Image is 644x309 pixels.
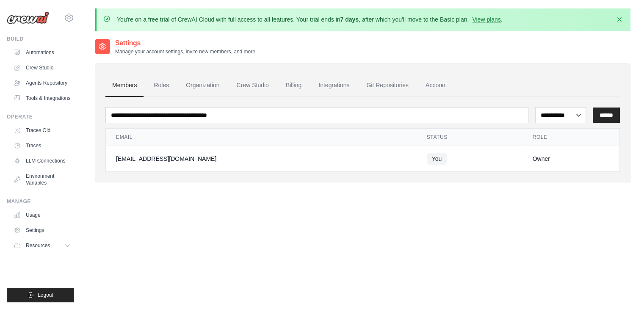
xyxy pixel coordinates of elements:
a: View plans [472,16,500,23]
a: Billing [279,74,308,97]
a: Organization [179,74,226,97]
a: Settings [10,223,74,237]
strong: 7 days [340,16,359,23]
a: Automations [10,46,74,59]
a: Crew Studio [230,74,276,97]
div: Operate [7,113,74,120]
a: LLM Connections [10,154,74,168]
a: Tools & Integrations [10,91,74,105]
div: Owner [533,154,610,163]
div: [EMAIL_ADDRESS][DOMAIN_NAME] [116,154,406,163]
span: Resources [26,242,50,249]
a: Traces Old [10,124,74,137]
span: Logout [38,292,53,298]
a: Members [105,74,144,97]
h2: Settings [115,38,257,48]
button: Resources [10,239,74,252]
th: Email [106,129,417,146]
div: Manage [7,198,74,205]
th: Status [417,129,522,146]
a: Traces [10,139,74,152]
img: Logo [7,11,49,24]
button: Logout [7,288,74,302]
a: Usage [10,208,74,222]
a: Crew Studio [10,61,74,74]
div: Build [7,36,74,42]
p: You're on a free trial of CrewAI Cloud with full access to all features. Your trial ends in , aft... [117,15,503,24]
th: Role [522,129,620,146]
a: Integrations [312,74,356,97]
a: Agents Repository [10,76,74,90]
a: Account [419,74,454,97]
a: Environment Variables [10,169,74,190]
p: Manage your account settings, invite new members, and more. [115,48,257,55]
a: Git Repositories [359,74,415,97]
a: Roles [147,74,176,97]
span: You [427,153,447,165]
